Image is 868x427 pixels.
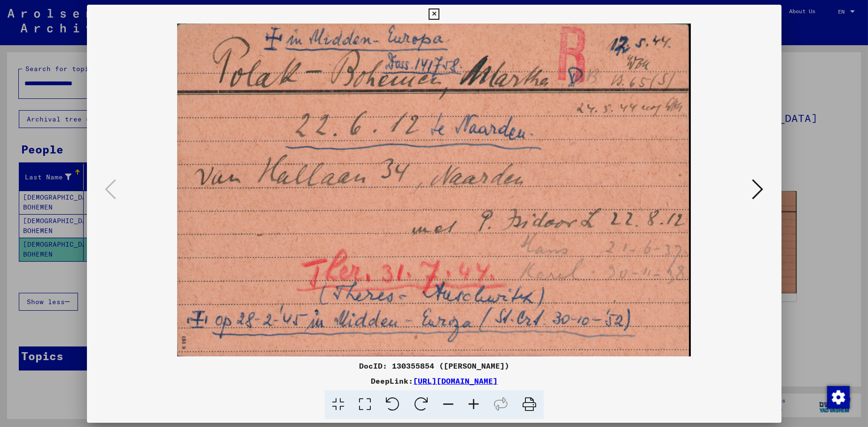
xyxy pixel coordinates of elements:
img: Change consent [827,386,850,409]
img: 001.jpg [119,24,750,356]
div: Change consent [827,386,849,408]
div: DocID: 130355854 ([PERSON_NAME]) [87,360,782,371]
div: DeepLink: [87,375,782,387]
a: [URL][DOMAIN_NAME] [413,376,498,386]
